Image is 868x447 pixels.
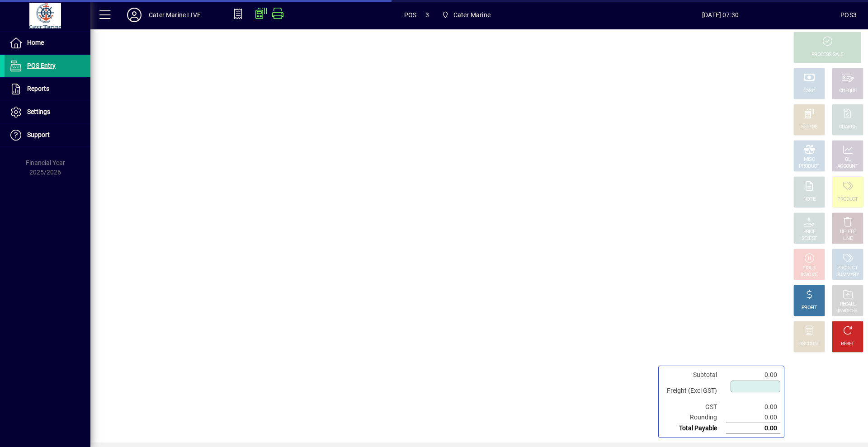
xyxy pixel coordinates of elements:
td: 0.00 [726,412,780,423]
div: Cater Marine LIVE [149,8,201,22]
div: INVOICES [838,308,857,315]
span: [DATE] 07:30 [600,8,840,22]
div: POS3 [840,8,857,22]
td: Freight (Excl GST) [662,380,726,402]
div: PRODUCT [837,265,858,272]
a: Home [5,32,90,54]
div: MISC [804,156,815,163]
div: DELETE [840,229,855,235]
span: Cater Marine [438,7,494,23]
span: Reports [27,85,49,92]
button: Profile [120,7,149,23]
span: Settings [27,108,50,115]
span: Support [27,131,50,138]
td: Rounding [662,412,726,423]
div: HOLD [803,265,815,272]
div: SUMMARY [836,272,859,278]
a: Reports [5,78,90,100]
div: RESET [841,341,854,348]
div: NOTE [803,196,815,203]
div: EFTPOS [801,124,818,131]
div: PRICE [803,229,816,235]
td: 0.00 [726,402,780,412]
td: GST [662,402,726,412]
div: PROCESS SALE [811,52,843,58]
td: Total Payable [662,423,726,434]
div: PRODUCT [799,163,819,170]
div: RECALL [840,301,856,308]
span: Cater Marine [453,8,491,22]
div: ACCOUNT [837,163,858,170]
div: LINE [843,235,852,242]
a: Support [5,124,90,146]
td: 0.00 [726,423,780,434]
a: Settings [5,101,90,123]
div: GL [845,156,851,163]
div: CHARGE [839,124,857,131]
td: Subtotal [662,370,726,380]
div: SELECT [802,235,817,242]
div: CASH [803,88,815,94]
span: POS Entry [27,62,56,69]
div: DISCOUNT [798,341,820,348]
div: CHEQUE [839,88,856,94]
span: Home [27,39,44,46]
td: 0.00 [726,370,780,380]
div: PROFIT [802,305,817,311]
span: POS [404,8,417,22]
span: 3 [425,8,429,22]
div: PRODUCT [837,196,858,203]
div: INVOICE [801,272,817,278]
